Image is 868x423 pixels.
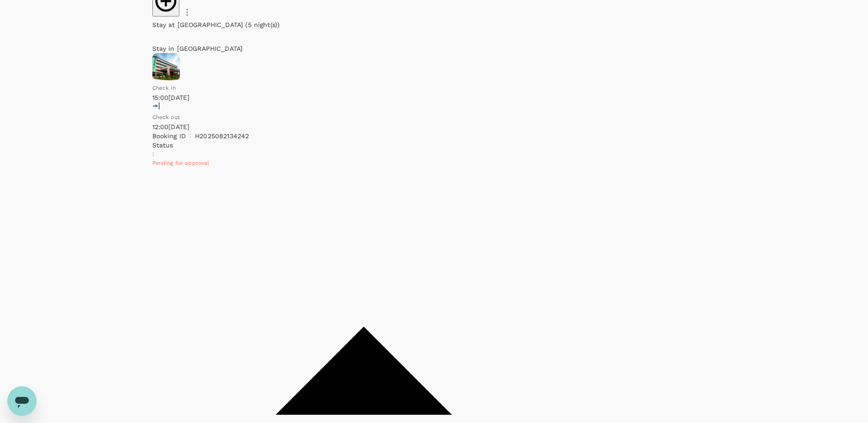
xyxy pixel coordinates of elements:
p: Status [152,141,575,150]
p: : [189,131,191,141]
iframe: Button to launch messaging window [7,386,37,416]
p: Stay at [GEOGRAPHIC_DATA] (5 night(s)) [152,20,280,29]
span: Check out [152,114,180,120]
p: 12:00[DATE] [152,122,575,131]
p: H2025082134242 [195,131,249,141]
p: Stay in [GEOGRAPHIC_DATA] [152,44,575,53]
p: 15:00[DATE] [152,93,575,102]
p: : [152,150,575,159]
span: Pending for approval [152,160,210,166]
img: Imperial Palace Hotel [152,53,180,81]
span: Check in [152,85,176,91]
p: Booking ID [152,131,186,141]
